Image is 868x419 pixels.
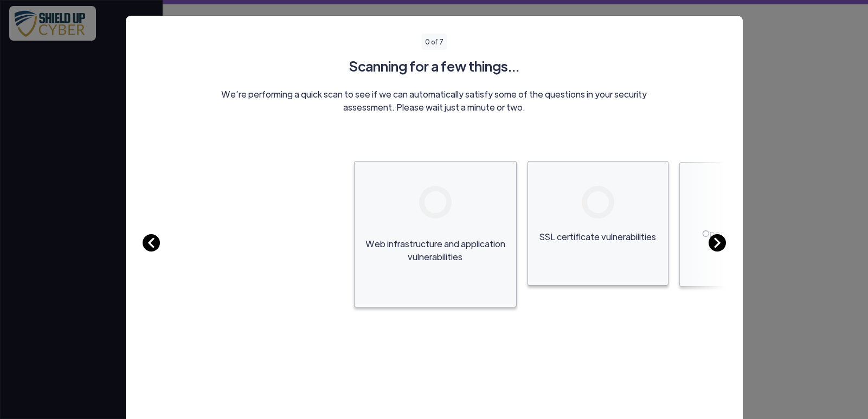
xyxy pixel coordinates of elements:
p: Web infrastructure and application vulnerabilities [363,237,507,263]
img: dropdown-arrow.svg [143,234,160,252]
p: Open network and web infrastructure ports [689,227,811,253]
p: We’re performing a quick scan to see if we can automatically satisfy some of the questions in you... [215,88,653,114]
h3: Scanning for a few things... [143,56,726,76]
p: 0 of 7 [422,34,447,50]
p: SSL certificate vulnerabilities [537,230,659,243]
img: dropdown-arrow.svg [709,234,726,252]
